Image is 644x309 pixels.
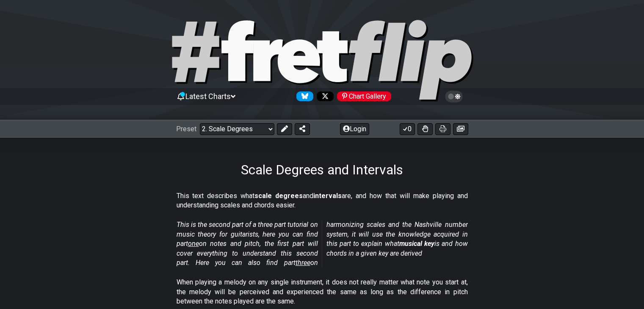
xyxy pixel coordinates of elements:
[177,191,468,210] p: This text describes what and are, and how that will make playing and understanding scales and cho...
[277,123,292,135] button: Edit Preset
[449,93,459,100] span: Toggle light / dark theme
[400,123,415,135] button: 0
[417,123,433,135] button: Toggle Dexterity for all fretkits
[241,162,403,178] h1: Scale Degrees and Intervals
[334,91,391,101] a: #fretflip at Pinterest
[399,240,434,248] strong: musical key
[340,123,369,135] button: Login
[453,123,468,135] button: Create image
[185,92,231,101] span: Latest Charts
[177,221,468,267] em: This is the second part of a three part tutorial on music theory for guitarists, here you can fin...
[295,123,310,135] button: Share Preset
[254,192,303,200] strong: scale degrees
[177,278,468,306] p: When playing a melody on any single instrument, it does not really matter what note you start at,...
[188,240,199,248] span: one
[435,123,451,135] button: Print
[337,91,391,101] div: Chart Gallery
[200,123,274,135] select: Preset
[313,192,342,200] strong: intervals
[293,91,313,101] a: Follow #fretflip at Bluesky
[176,125,196,133] span: Preset
[296,259,310,267] span: three
[313,91,334,101] a: Follow #fretflip at X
